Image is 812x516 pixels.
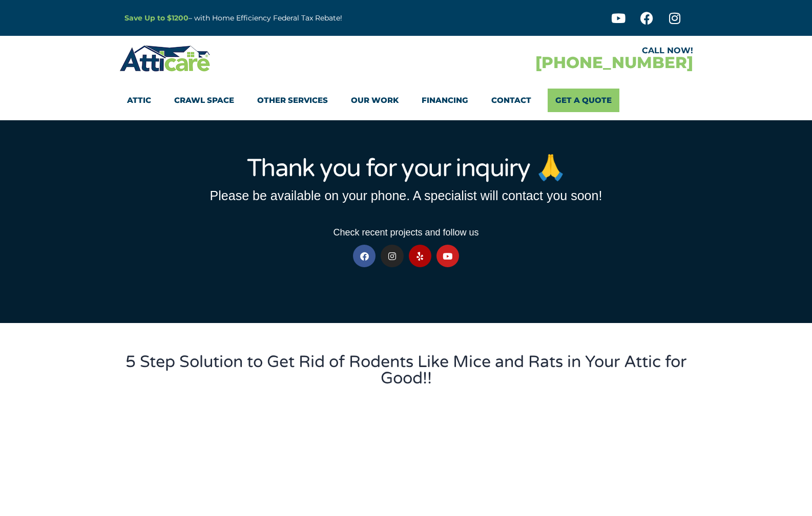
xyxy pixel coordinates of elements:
h1: Thank you for your inquiry 🙏 [124,156,688,181]
a: Crawl Space [174,89,234,112]
p: – with Home Efficiency Federal Tax Rebate! [124,12,456,24]
a: Financing [422,89,468,112]
h3: 5 Step Solution to Get Rid of Rodents Like Mice and Rats in Your Attic for Good!! [124,354,688,386]
a: Get A Quote [548,89,619,112]
a: Other Services [257,89,328,112]
a: Attic [127,89,151,112]
a: Contact [491,89,531,112]
a: Save Up to $1200 [124,13,189,23]
div: CALL NOW! [406,47,693,55]
h3: Please be available on your phone. A specialist will contact you soon! [124,189,688,202]
a: Our Work [351,89,399,112]
h3: Check recent projects and follow us [124,228,688,237]
nav: Menu [127,89,685,112]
